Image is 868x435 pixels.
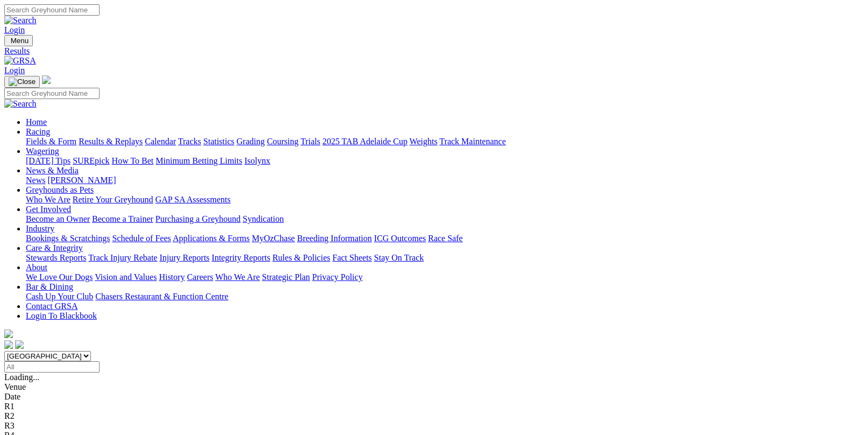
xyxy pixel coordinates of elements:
[26,243,83,252] a: Care & Integrity
[215,272,260,282] a: Who We Are
[252,234,295,243] a: MyOzChase
[159,253,209,262] a: Injury Reports
[374,253,424,262] a: Stay On Track
[173,234,250,243] a: Applications & Forms
[26,146,59,156] a: Wagering
[26,301,77,311] a: Contact GRSA
[79,137,143,146] a: Results & Replays
[4,329,13,338] img: logo-grsa-white.png
[237,137,265,146] a: Grading
[26,234,110,243] a: Bookings & Scratchings
[26,205,71,214] a: Get Involved
[42,75,51,84] img: logo-grsa-white.png
[26,185,94,194] a: Greyhounds as Pets
[4,421,864,431] div: R3
[26,224,54,233] a: Industry
[156,214,241,223] a: Purchasing a Greyhound
[410,137,437,146] a: Weights
[26,292,93,301] a: Cash Up Your Club
[4,88,100,99] input: Search
[26,156,70,165] a: [DATE] Tips
[26,292,864,301] div: Bar & Dining
[440,137,506,146] a: Track Maintenance
[26,137,864,146] div: Racing
[4,99,37,109] img: Search
[203,137,235,146] a: Statistics
[4,373,39,382] span: Loading...
[15,340,24,349] img: twitter.svg
[73,156,109,165] a: SUREpick
[26,195,864,205] div: Greyhounds as Pets
[4,382,864,392] div: Venue
[26,263,47,272] a: About
[9,78,36,86] img: Close
[88,253,157,262] a: Track Injury Rebate
[156,195,231,204] a: GAP SA Assessments
[95,272,157,282] a: Vision and Values
[159,272,185,282] a: History
[26,253,864,263] div: Care & Integrity
[267,137,299,146] a: Coursing
[244,156,270,165] a: Isolynx
[312,272,363,282] a: Privacy Policy
[4,16,37,25] img: Search
[178,137,201,146] a: Tracks
[26,272,93,282] a: We Love Our Dogs
[4,411,864,421] div: R2
[4,25,25,34] a: Login
[322,137,407,146] a: 2025 TAB Adelaide Cup
[4,56,36,66] img: GRSA
[26,176,45,185] a: News
[26,311,97,320] a: Login To Blackbook
[4,361,100,373] input: Select date
[374,234,426,243] a: ICG Outcomes
[26,282,73,291] a: Bar & Dining
[211,253,270,262] a: Integrity Reports
[4,392,864,402] div: Date
[73,195,153,204] a: Retire Your Greyhound
[26,253,86,262] a: Stewards Reports
[333,253,372,262] a: Fact Sheets
[47,176,116,185] a: [PERSON_NAME]
[4,66,25,75] a: Login
[4,4,100,16] input: Search
[262,272,310,282] a: Strategic Plan
[26,214,90,223] a: Become an Owner
[187,272,213,282] a: Careers
[92,214,153,223] a: Become a Trainer
[156,156,242,165] a: Minimum Betting Limits
[145,137,176,146] a: Calendar
[428,234,462,243] a: Race Safe
[26,195,70,204] a: Who We Are
[4,402,864,411] div: R1
[26,166,79,175] a: News & Media
[26,214,864,224] div: Get Involved
[95,292,228,301] a: Chasers Restaurant & Function Centre
[26,272,864,282] div: About
[272,253,330,262] a: Rules & Policies
[4,340,13,349] img: facebook.svg
[112,156,154,165] a: How To Bet
[4,46,864,56] a: Results
[26,176,864,185] div: News & Media
[26,156,864,166] div: Wagering
[297,234,372,243] a: Breeding Information
[26,127,50,136] a: Racing
[300,137,320,146] a: Trials
[11,37,29,45] span: Menu
[4,35,33,46] button: Toggle navigation
[4,76,40,88] button: Toggle navigation
[26,117,47,127] a: Home
[243,214,284,223] a: Syndication
[112,234,171,243] a: Schedule of Fees
[26,137,76,146] a: Fields & Form
[26,234,864,243] div: Industry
